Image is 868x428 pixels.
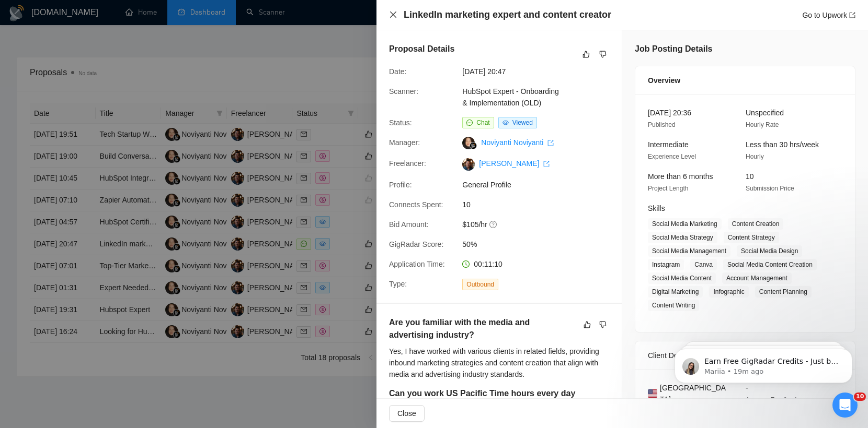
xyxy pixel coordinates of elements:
h4: LinkedIn marketing expert and content creator [404,8,611,21]
span: Connects Spent: [389,200,443,209]
span: Profile: [389,181,412,189]
div: Yes, I have worked with various clients in related fields, providing inbound marketing strategies... [389,346,609,380]
span: Intermediate [648,140,689,149]
span: Hourly [746,153,764,160]
span: Instagram [648,259,684,270]
button: like [581,318,593,331]
span: clock-circle [462,260,470,268]
h5: Can you work US Pacific Time hours every day (for at least part of your shift)? [389,387,576,412]
span: General Profile [462,179,619,191]
button: Close [389,405,425,422]
span: Published [648,121,676,128]
span: dislike [599,50,607,58]
span: Outbound [462,279,498,290]
span: Bid Amount: [389,220,429,229]
h5: Are you familiar with the media and advertising industry? [389,316,576,341]
span: Unspecified [746,109,784,117]
span: 50% [462,239,619,250]
div: Client Details [648,341,842,370]
span: Content Planning [755,286,812,298]
span: eye [502,120,509,126]
span: Social Media Management [648,245,730,257]
iframe: Intercom live chat [832,393,858,418]
img: 🇺🇸 [648,388,657,399]
span: Application Time: [389,260,445,268]
a: Noviyanti Noviyanti export [481,138,554,147]
span: Infographic [709,286,748,298]
button: Close [389,10,397,19]
span: Social Media Design [737,245,802,257]
span: Submission Price [746,185,794,192]
span: Social Media Content [648,272,716,284]
span: 10 [462,199,619,210]
span: Content Creation [728,218,784,230]
span: message [466,120,473,126]
span: More than 6 months [648,172,713,181]
span: Type: [389,280,407,288]
span: Date: [389,67,406,76]
span: 10 [854,393,866,401]
span: 00:11:10 [474,260,502,268]
a: HubSpot Expert - Onboarding & Implementation (OLD) [462,87,558,107]
span: Hourly Rate [746,121,779,128]
a: [PERSON_NAME] export [479,159,550,168]
button: dislike [597,318,609,331]
iframe: Intercom notifications message [659,327,868,400]
span: Account Management [722,272,792,284]
img: gigradar-bm.png [470,142,477,149]
span: export [849,12,855,18]
span: GigRadar Score: [389,240,443,248]
span: close [389,10,397,19]
span: Content Strategy [724,232,779,243]
span: [DATE] 20:47 [462,66,619,77]
span: Status: [389,118,412,127]
h5: Job Posting Details [635,43,712,55]
span: Digital Marketing [648,286,703,298]
span: Close [397,408,416,419]
span: Content Writing [648,300,699,311]
span: Canva [690,259,717,270]
span: export [547,140,554,146]
span: export [543,161,550,167]
span: Overview [648,75,680,86]
span: [DATE] 20:36 [648,109,691,117]
span: Project Length [648,185,688,192]
img: c1MUApXnYA9JgNke2xbykKpejiJOcOrvuxqVG0GPjgEvktel3LVPq2T3X8eHTN6u_I [462,158,475,171]
span: Skills [648,204,665,212]
span: like [583,50,590,58]
span: question-circle [489,220,498,229]
span: Experience Level [648,153,696,160]
span: Scanner: [389,87,418,96]
span: like [584,320,591,329]
a: Go to Upworkexport [802,11,855,19]
span: Freelancer: [389,159,426,168]
span: Social Media Content Creation [723,259,817,270]
span: Social Media Strategy [648,232,717,243]
span: $105/hr [462,219,619,230]
span: 10 [746,172,754,181]
span: Viewed [512,119,533,126]
span: Social Media Marketing [648,218,722,230]
button: like [580,48,592,61]
button: dislike [597,48,609,61]
span: dislike [599,320,607,329]
span: Manager: [389,138,420,147]
span: Less than 30 hrs/week [746,140,819,149]
span: Chat [476,119,489,126]
h5: Proposal Details [389,43,454,55]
